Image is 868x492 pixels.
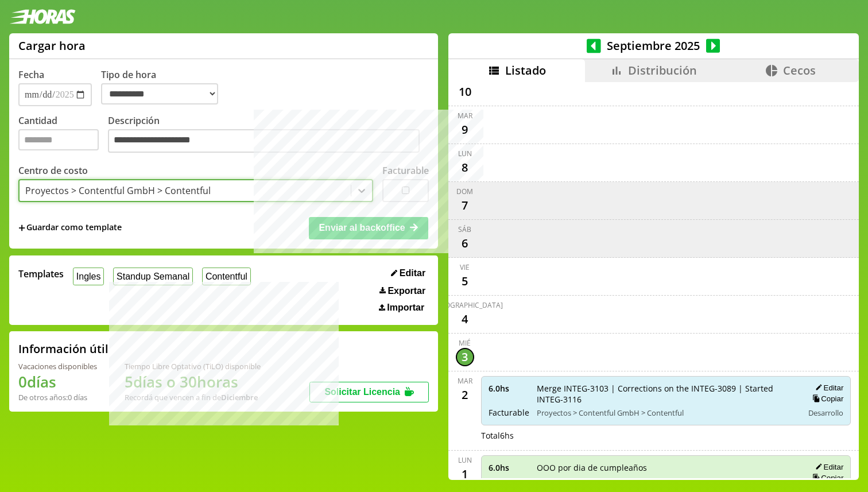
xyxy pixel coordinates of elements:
[400,268,425,278] span: Editar
[448,82,859,478] div: scrollable content
[505,63,546,78] span: Listado
[108,129,420,153] textarea: Descripción
[309,382,429,402] button: Solicitar Licencia
[456,121,474,139] div: 9
[808,408,843,418] span: Desarrollo
[101,83,218,104] select: Tipo de hora
[319,223,405,233] span: Enviar al backoffice
[628,63,697,78] span: Distribución
[456,83,474,101] div: 10
[18,222,122,234] span: +Guardar como template
[18,392,97,402] div: De otros años: 0 días
[376,285,429,297] button: Exportar
[537,462,796,473] span: OOO por dia de cumpleaños
[387,268,429,279] button: Editar
[18,268,64,280] span: Templates
[489,462,529,473] span: 6.0 hs
[809,473,843,483] button: Copiar
[456,386,474,404] div: 2
[108,114,429,156] label: Descripción
[18,68,44,81] label: Fecha
[456,187,473,196] div: dom
[125,392,261,402] div: Recordá que vencen a fin de
[9,9,76,24] img: logotipo
[427,300,503,310] div: [DEMOGRAPHIC_DATA]
[601,38,706,53] span: Septiembre 2025
[18,371,97,392] h1: 0 días
[456,348,474,366] div: 3
[125,361,261,371] div: Tiempo Libre Optativo (TiLO) disponible
[18,164,88,177] label: Centro de costo
[456,272,474,290] div: 5
[458,224,471,234] div: sáb
[18,38,86,53] h1: Cargar hora
[460,262,470,272] div: vie
[101,68,227,106] label: Tipo de hora
[456,234,474,253] div: 6
[537,383,796,405] span: Merge INTEG-3103 | Corrections on the INTEG-3089 | Started INTEG-3116
[456,158,474,177] div: 8
[387,286,425,296] span: Exportar
[458,149,472,158] div: lun
[387,303,424,313] span: Importar
[25,184,211,197] div: Proyectos > Contentful GmbH > Contentful
[812,383,843,393] button: Editar
[458,455,472,465] div: lun
[18,222,25,234] span: +
[481,430,851,441] div: Total 6 hs
[456,196,474,215] div: 7
[537,408,796,418] span: Proyectos > Contentful GmbH > Contentful
[489,383,529,394] span: 6.0 hs
[783,63,816,78] span: Cecos
[459,338,471,348] div: mié
[125,371,261,392] h1: 5 días o 30 horas
[812,462,843,472] button: Editar
[458,376,472,386] div: mar
[458,111,472,121] div: mar
[202,268,251,285] button: Contentful
[18,129,99,150] input: Cantidad
[456,310,474,328] div: 4
[489,407,529,418] span: Facturable
[309,217,428,239] button: Enviar al backoffice
[18,114,108,156] label: Cantidad
[221,392,258,402] b: Diciembre
[18,361,97,371] div: Vacaciones disponibles
[382,164,429,177] label: Facturable
[456,465,474,483] div: 1
[18,341,108,357] h2: Información útil
[73,268,104,285] button: Ingles
[113,268,193,285] button: Standup Semanal
[809,394,843,404] button: Copiar
[324,387,400,397] span: Solicitar Licencia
